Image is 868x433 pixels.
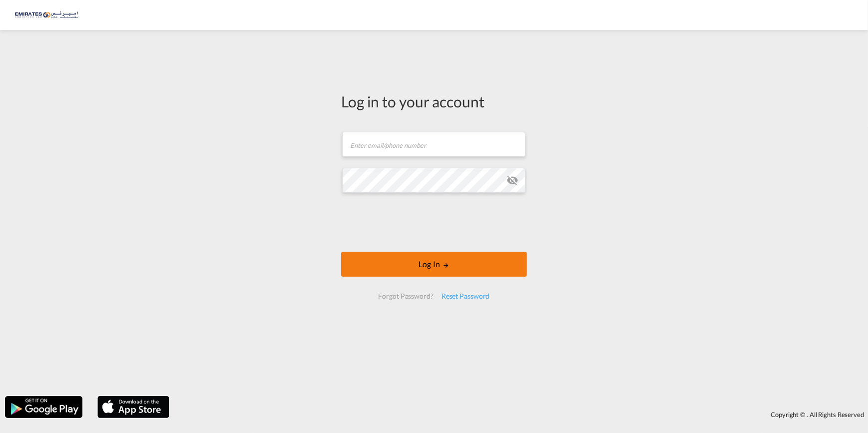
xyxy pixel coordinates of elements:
img: google.png [4,395,83,419]
div: Log in to your account [341,91,527,112]
input: Enter email/phone number [342,132,525,157]
div: Copyright © . All Rights Reserved [174,406,868,423]
div: Reset Password [437,287,494,305]
div: Forgot Password? [374,287,437,305]
md-icon: icon-eye-off [506,174,518,186]
button: LOGIN [341,252,527,277]
iframe: reCAPTCHA [358,203,510,242]
img: c67187802a5a11ec94275b5db69a26e6.png [15,4,82,26]
img: apple.png [96,395,170,419]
